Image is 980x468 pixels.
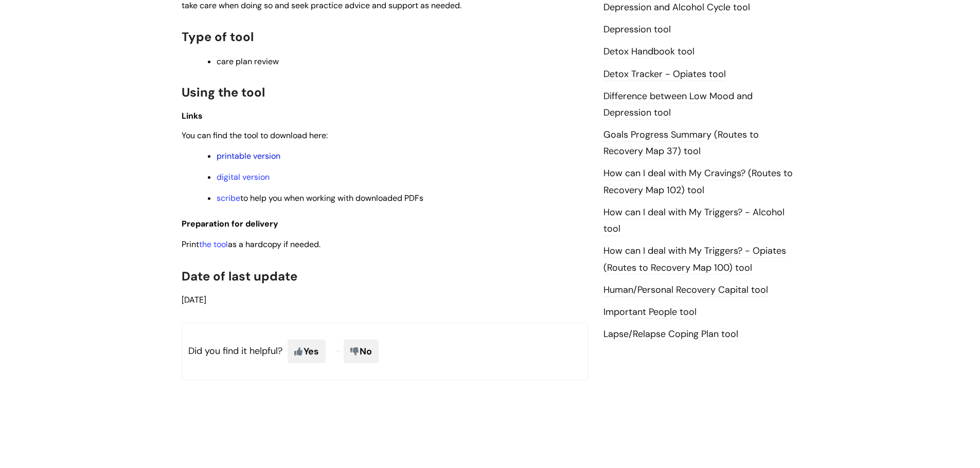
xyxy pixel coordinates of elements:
[182,218,278,229] span: Preparation for delivery
[182,294,206,305] span: [DATE]
[603,128,759,158] a: Goals Progress Summary (Routes to Recovery Map 37) tool
[288,340,326,363] span: Yes
[182,268,297,284] span: Date of last update
[603,45,694,59] a: Detox Handbook tool
[217,193,423,203] span: to help you when working with downloaded PDFs
[603,167,793,197] a: How can I deal with My Cravings? (Routes to Recovery Map 102) tool
[182,84,265,100] span: Using the tool
[344,340,379,363] span: No
[182,130,328,141] span: You can find the tool to download here:
[603,206,785,236] a: How can I deal with My Triggers? - Alcohol tool
[217,172,270,182] a: digital version
[182,110,203,121] span: Links
[603,328,738,341] a: Lapse/Relapse Coping Plan tool
[603,245,786,274] a: How can I deal with My Triggers? - Opiates (Routes to Recovery Map 100) tool
[199,239,228,250] a: the tool
[217,193,240,203] a: scribe
[217,56,279,67] span: care plan review
[217,151,280,161] a: printable version
[182,323,588,380] p: Did you find it helpful?
[182,239,320,250] span: Print as a hardcopy if needed.
[603,23,671,36] a: Depression tool
[603,306,697,319] a: Important People tool
[182,29,254,45] span: Type of tool
[603,68,726,81] a: Detox Tracker - Opiates tool
[603,1,750,14] a: Depression and Alcohol Cycle tool
[603,284,768,297] a: Human/Personal Recovery Capital tool
[603,90,753,120] a: Difference between Low Mood and Depression tool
